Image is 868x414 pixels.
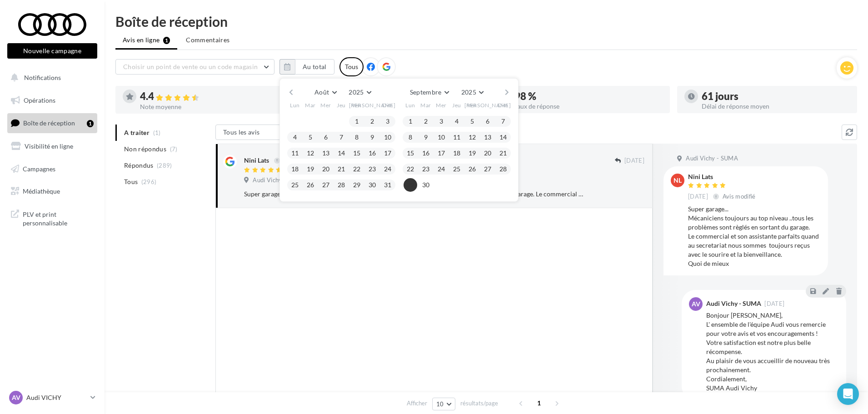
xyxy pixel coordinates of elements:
button: Août [311,86,340,99]
span: Lun [405,101,415,109]
button: 19 [465,146,479,160]
button: 25 [450,162,464,176]
button: Choisir un point de vente ou un code magasin [115,59,274,75]
button: 15 [404,146,417,160]
span: 2025 [349,88,364,96]
span: AV [12,393,20,402]
button: 9 [419,130,433,144]
div: 61 jours [702,91,850,101]
button: 9 [365,130,379,144]
span: Mer [320,101,331,109]
span: Choisir un point de vente ou un code magasin [123,63,258,70]
div: Audi Vichy - SUMA [706,300,761,307]
a: AV Audi VICHY [7,389,97,406]
span: [PERSON_NAME] [349,101,396,109]
a: PLV et print personnalisable [5,205,99,231]
span: Médiathèque [23,187,60,195]
button: 31 [381,178,394,192]
div: Super garage... Mécaniciens toujours au top niveau ..tous les problèmes sont règlés en sortant du... [688,205,821,268]
span: Commentaires [186,35,229,45]
button: 14 [334,146,348,160]
button: 16 [365,146,379,160]
button: Notifications [5,68,95,87]
div: Taux de réponse [514,103,663,110]
button: 10 [432,398,455,410]
button: 30 [365,178,379,192]
button: 4 [288,130,302,144]
button: 26 [465,162,479,176]
button: 13 [319,146,333,160]
button: 7 [496,115,510,128]
span: Campagnes [23,165,55,172]
button: 14 [496,130,510,144]
span: (7) [170,145,178,153]
span: [DATE] [624,157,644,165]
button: 25 [288,178,302,192]
button: Tous les avis [215,125,306,140]
span: 10 [436,400,444,408]
button: 21 [334,162,348,176]
a: Médiathèque [5,182,99,201]
div: Super garage... Mécaniciens toujours au top niveau ..tous les problèmes sont règlés en sortant du... [244,190,585,199]
a: Boîte de réception1 [5,113,99,133]
span: PLV et print personnalisable [23,208,94,228]
button: 11 [450,130,464,144]
span: NL [673,176,682,185]
button: 7 [334,130,348,144]
span: Visibilité en ligne [25,142,73,150]
p: Audi VICHY [26,393,87,402]
button: 29 [404,178,417,192]
span: Opérations [24,96,55,104]
button: 18 [288,162,302,176]
button: 28 [334,178,348,192]
span: Audi Vichy - SUMA [686,155,738,163]
button: 15 [350,146,364,160]
button: 1 [350,115,364,128]
span: Non répondus [124,145,166,154]
button: 27 [319,178,333,192]
button: 24 [381,162,394,176]
button: 19 [304,162,317,176]
span: résultats/page [460,399,498,408]
div: Bonjour [PERSON_NAME], L' ensemble de l'équipe Audi vous remercie pour votre avis et vos encourag... [706,311,839,393]
span: Août [314,88,329,96]
button: 26 [304,178,317,192]
button: 2025 [458,86,487,99]
div: Open Intercom Messenger [837,383,859,405]
span: Dim [498,101,509,109]
button: 24 [434,162,448,176]
span: Mar [420,101,431,109]
div: Délai de réponse moyen [702,103,850,110]
span: [DATE] [688,193,708,201]
span: Afficher [407,399,427,408]
span: [DATE] [764,301,784,307]
span: (296) [141,178,157,185]
button: 2 [365,115,379,128]
button: 30 [419,178,433,192]
button: 8 [350,130,364,144]
button: 27 [481,162,494,176]
span: [PERSON_NAME] [464,101,511,109]
button: Septembre [406,86,453,99]
button: 12 [304,146,317,160]
button: 8 [404,130,417,144]
button: 4 [450,115,464,128]
span: Jeu [337,101,346,109]
button: 12 [465,130,479,144]
button: 6 [481,115,494,128]
span: Avis modifié [723,193,756,200]
button: Au total [279,59,334,75]
button: 23 [419,162,433,176]
span: Notifications [24,74,61,81]
button: 23 [365,162,379,176]
a: Campagnes [5,160,99,179]
button: 5 [465,115,479,128]
div: Nini Lats [688,174,758,180]
button: 13 [481,130,494,144]
button: 21 [496,146,510,160]
button: 6 [319,130,333,144]
div: Nini Lats [244,156,269,165]
span: Boîte de réception [23,119,75,127]
span: Audi Vichy - SUMA [253,176,305,185]
button: 18 [450,146,464,160]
